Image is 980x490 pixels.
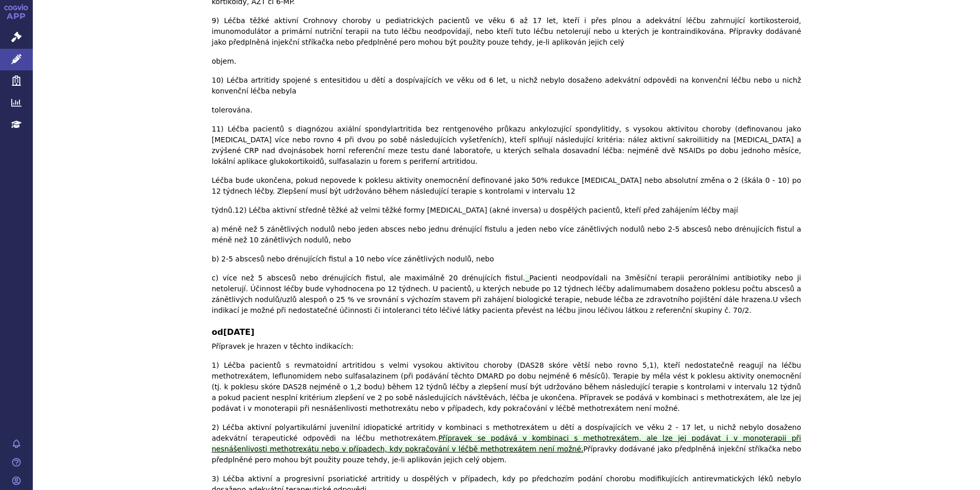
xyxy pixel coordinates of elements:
[212,342,801,442] span: Přípravek je hrazen v těchto indikacích: 1) Léčba pacientů s revmatoidní artritidou s velmi vysok...
[212,434,801,453] ins: Přípravek se podává v kombinaci s methotrexátem, ale lze jej podávat i v monoterapii při nesnášen...
[212,326,801,338] b: od
[212,57,236,65] span: objem.
[212,274,801,314] span: Pacienti neodpovídali na 3měsíční terapii perorálními antibiotiky nebo ji netolerují. Účinnost lé...
[212,76,801,95] span: 10) Léčba artritidy spojené s entesitidou u dětí a dospívajících ve věku od 6 let, u nichž nebylo...
[212,255,494,263] span: b) 2-5 abscesů nebo drénujících fistul a 10 nebo více zánětlivých nodulů, nebo
[212,274,525,282] span: c) více než 5 abscesů nebo drénujících fistul, ale maximálně 20 drénujících fistul.
[212,106,252,114] span: tolerována.
[223,327,254,337] span: [DATE]
[212,125,801,214] span: 11) Léčba pacientů s diagnózou axiální spondylartritida bez rentgenového průkazu ankylozující spo...
[212,225,801,244] span: a) méně než 5 zánětlivých nodulů nebo jeden absces nebo jednu drénující fistulu a jeden nebo více...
